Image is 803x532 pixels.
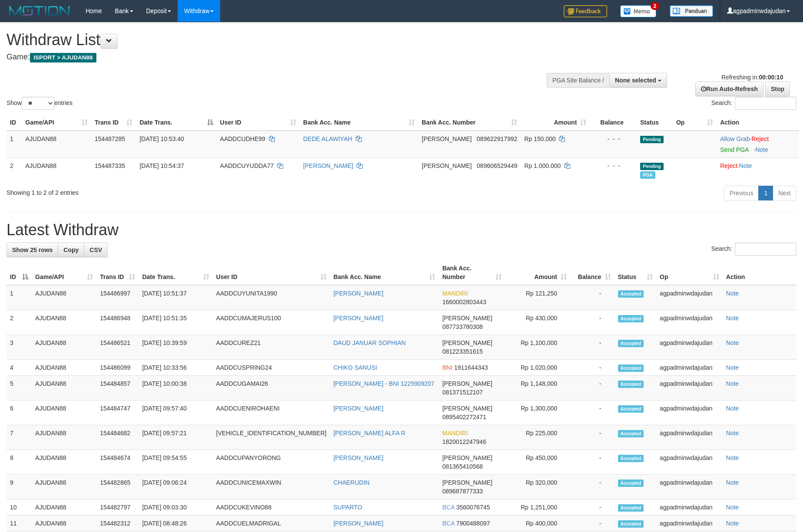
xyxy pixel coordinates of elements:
[456,520,490,527] span: Copy 7900488097 to clipboard
[136,115,216,131] th: Date Trans.: activate to sort column descending
[422,135,472,142] span: [PERSON_NAME]
[213,260,330,285] th: User ID: activate to sort column ascending
[139,499,212,516] td: [DATE] 09:03:30
[7,376,32,401] td: 5
[570,285,615,310] td: -
[711,243,796,256] label: Search:
[220,135,265,142] span: AADDCUDHE99
[89,246,102,253] span: CSV
[303,135,352,142] a: DEDE ALAWIYAH
[456,504,490,511] span: Copy 3560076745 to clipboard
[505,425,570,450] td: Rp 225,000
[618,455,644,462] span: Accepted
[521,115,590,131] th: Amount: activate to sort column ascending
[32,499,96,516] td: AJUDAN88
[139,335,212,360] td: [DATE] 10:39:59
[656,401,723,425] td: agpadminwdajudan
[720,162,737,169] a: Reject
[32,260,96,285] th: Game/API: activate to sort column ascending
[656,285,723,310] td: agpadminwdajudan
[695,82,763,96] a: Run Auto-Refresh
[32,376,96,401] td: AJUDAN88
[618,290,644,298] span: Accepted
[640,136,664,143] span: Pending
[22,158,91,182] td: AJUDAN88
[726,405,739,412] a: Note
[139,310,212,335] td: [DATE] 10:51:35
[570,260,615,285] th: Balance: activate to sort column ascending
[7,450,32,475] td: 8
[505,376,570,401] td: Rp 1,148,000
[618,430,644,437] span: Accepted
[442,364,452,371] span: BNI
[30,53,96,62] span: ISPORT > AJUDAN88
[422,162,472,169] span: [PERSON_NAME]
[96,376,139,401] td: 154484857
[7,4,73,17] img: MOTION_logo.png
[670,5,713,17] img: panduan.png
[442,299,486,305] span: Copy 1660002803443 to clipboard
[505,310,570,335] td: Rp 430,000
[442,463,482,470] span: Copy 081365410568 to clipboard
[656,310,723,335] td: agpadminwdajudan
[618,340,644,347] span: Accepted
[213,499,330,516] td: AADDCUKEVINO88
[139,260,212,285] th: Date Trans.: activate to sort column ascending
[618,504,644,512] span: Accepted
[615,260,657,285] th: Status: activate to sort column ascending
[7,310,32,335] td: 2
[726,520,739,527] a: Note
[96,516,139,532] td: 154482312
[213,310,330,335] td: AADDCUMAJERUS100
[618,520,644,528] span: Accepted
[505,499,570,516] td: Rp 1,251,000
[726,339,739,346] a: Note
[726,364,739,371] a: Note
[7,425,32,450] td: 7
[651,2,660,10] span: 2
[656,499,723,516] td: agpadminwdajudan
[139,135,184,142] span: [DATE] 10:53:40
[505,475,570,499] td: Rp 320,000
[334,479,370,486] a: CHAERUDIN
[213,401,330,425] td: AADDCUENIROHAENI
[656,376,723,401] td: agpadminwdajudan
[22,97,54,110] select: Showentries
[717,158,799,182] td: ·
[726,454,739,461] a: Note
[95,162,125,169] span: 154487335
[91,115,136,131] th: Trans ID: activate to sort column ascending
[213,376,330,401] td: AADDCUGAMAI26
[213,425,330,450] td: [VEHICLE_IDENTIFICATION_NUMBER]
[477,135,517,142] span: Copy 089622917992 to clipboard
[334,430,406,437] a: [PERSON_NAME] ALFA R
[442,479,492,486] span: [PERSON_NAME]
[418,115,521,131] th: Bank Acc. Number: activate to sort column ascending
[726,504,739,511] a: Note
[593,161,633,170] div: - - -
[726,380,739,387] a: Note
[442,323,482,330] span: Copy 087733780308 to clipboard
[618,479,644,487] span: Accepted
[96,285,139,310] td: 154486997
[32,450,96,475] td: AJUDAN88
[524,135,555,142] span: Rp 150.000
[477,162,517,169] span: Copy 089606529449 to clipboard
[620,5,657,17] img: Button%20Memo.svg
[570,376,615,401] td: -
[735,97,796,110] input: Search:
[32,335,96,360] td: AJUDAN88
[593,135,633,143] div: - - -
[84,243,108,257] a: CSV
[442,389,482,396] span: Copy 081371512107 to clipboard
[217,115,300,131] th: User ID: activate to sort column ascending
[96,310,139,335] td: 154486948
[720,135,751,142] span: ·
[7,260,32,285] th: ID: activate to sort column descending
[765,82,790,96] a: Stop
[334,520,383,527] a: [PERSON_NAME]
[58,243,84,257] a: Copy
[656,360,723,376] td: agpadminwdajudan
[656,425,723,450] td: agpadminwdajudan
[442,339,492,346] span: [PERSON_NAME]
